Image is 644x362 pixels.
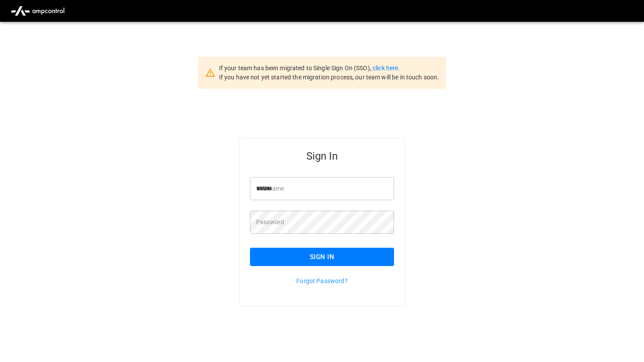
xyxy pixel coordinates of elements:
p: Forgot Password? [250,277,394,285]
button: Sign In [250,248,394,266]
a: click here. [373,65,400,72]
span: If your team has been migrated to Single Sign On (SSO), [219,65,373,72]
h5: Sign In [250,149,394,163]
span: If you have not yet started the migration process, our team will be in touch soon. [219,74,439,81]
img: ampcontrol.io logo [7,3,68,19]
